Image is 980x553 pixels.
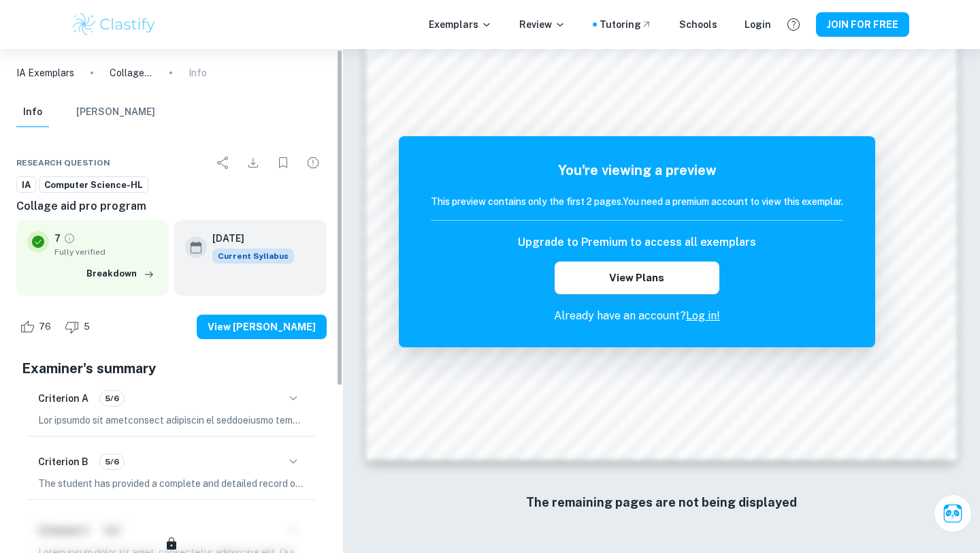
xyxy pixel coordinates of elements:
a: IA [16,176,36,193]
img: Clastify logo [71,11,157,38]
button: Help and Feedback [782,13,805,36]
p: 7 [54,231,61,246]
span: Fully verified [54,246,158,258]
div: Like [16,316,59,338]
button: Info [16,97,49,127]
span: Computer Science-HL [39,178,148,192]
a: Grade fully verified [63,232,76,244]
button: View [PERSON_NAME] [197,315,327,339]
div: Report issue [299,149,327,176]
p: Collage aid pro program [110,65,153,80]
p: The student has provided a complete and detailed record of tasks, showcasing their ability to pla... [38,476,305,491]
h6: Criterion B [38,454,88,469]
h5: You're viewing a preview [431,160,843,180]
h6: Collage aid pro program [16,198,327,215]
a: Tutoring [600,17,652,32]
button: Breakdown [83,264,158,284]
span: 5/6 [100,392,124,405]
p: Info [189,65,207,80]
div: Bookmark [269,149,297,176]
div: Download [240,149,267,176]
h6: [DATE] [212,231,283,246]
h6: This preview contains only the first 2 pages. You need a premium account to view this exemplar. [431,194,843,209]
button: [PERSON_NAME] [76,97,155,127]
a: Schools [679,17,717,32]
h6: Upgrade to Premium to access all exemplars [518,234,756,251]
p: Lor ipsumdo sit ametconsect adipiscin el seddoeiusmo temporin utl etdoloremagna, aliqua enim admi... [38,413,305,428]
div: Share [210,149,237,176]
p: Exemplars [429,17,492,32]
span: 5 [76,320,97,334]
div: This exemplar is based on the current syllabus. Feel free to refer to it for inspiration/ideas wh... [212,249,294,264]
a: IA Exemplars [16,65,74,80]
button: JOIN FOR FREE [816,12,909,37]
span: 76 [31,320,59,334]
a: Log in! [686,309,720,322]
span: 5/6 [100,456,124,468]
span: IA [17,178,35,192]
div: Dislike [61,316,97,338]
h6: Criterion A [38,391,88,406]
a: Login [745,17,771,32]
p: Review [519,17,566,32]
p: Already have an account? [431,308,843,324]
h6: The remaining pages are not being displayed [395,493,928,512]
span: Research question [16,157,110,169]
span: Current Syllabus [212,249,294,264]
button: Ask Clai [934,494,972,533]
button: View Plans [555,262,719,294]
h5: Examiner's summary [22,358,321,379]
a: Computer Science-HL [39,176,148,193]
